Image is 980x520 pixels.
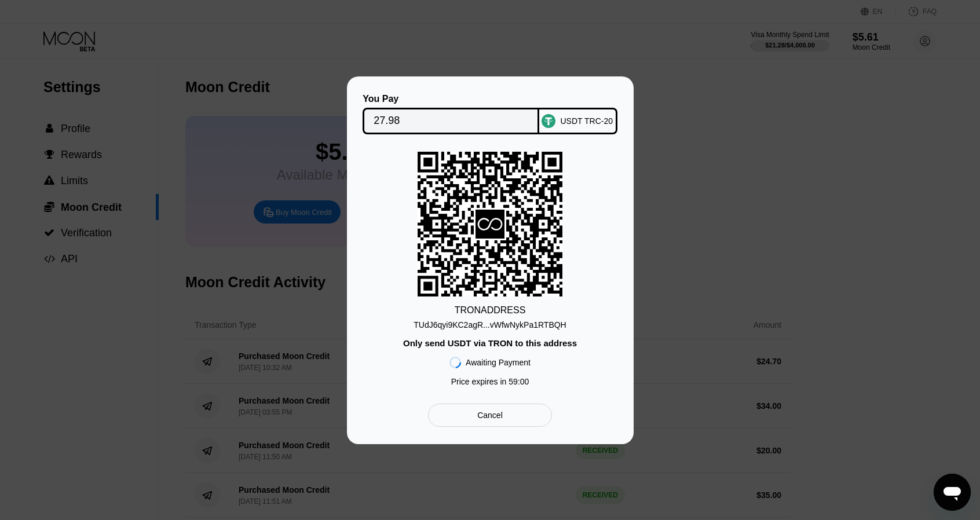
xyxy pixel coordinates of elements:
[414,320,566,329] div: TUdJ6qyi9KC2agR...vWfwNykPa1RTBQH
[560,116,613,126] div: USDT TRC-20
[364,94,616,134] div: You PayUSDT TRC-20
[466,358,531,367] div: Awaiting Payment
[509,377,529,386] span: 59 : 00
[403,338,577,348] div: Only send USDT via TRON to this address
[414,316,566,329] div: TUdJ6qyi9KC2agR...vWfwNykPa1RTBQH
[363,94,539,104] div: You Pay
[455,305,526,316] div: TRON ADDRESS
[934,474,971,511] iframe: Button to launch messaging window
[451,377,529,386] div: Price expires in
[428,404,551,427] div: Cancel
[477,410,503,420] div: Cancel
